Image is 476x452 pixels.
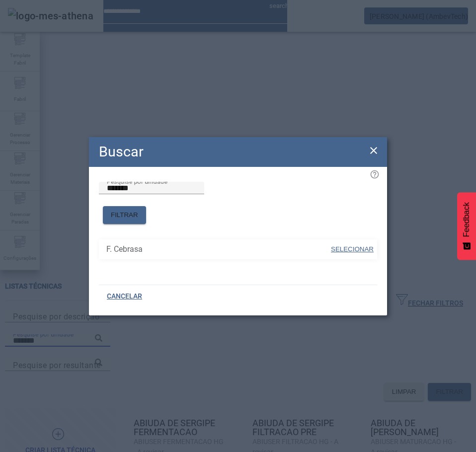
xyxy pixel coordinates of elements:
button: Feedback - Mostrar pesquisa [457,192,476,260]
button: SELECIONAR [330,240,375,258]
h2: Buscar [99,141,144,162]
span: F. Cebrasa [106,243,330,255]
span: Feedback [462,202,471,237]
mat-label: Pesquise por unidade [107,178,167,185]
span: CANCELAR [107,292,142,301]
span: FILTRAR [111,210,138,220]
button: FILTRAR [103,206,146,224]
span: SELECIONAR [331,245,374,253]
button: CANCELAR [99,288,150,305]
